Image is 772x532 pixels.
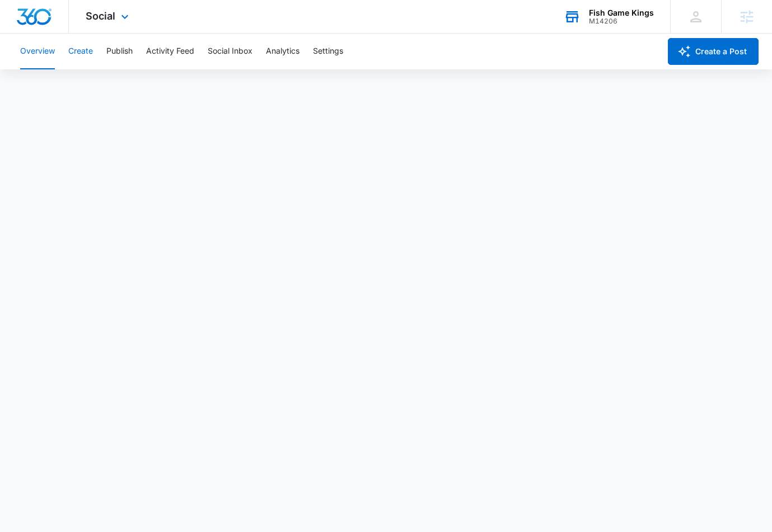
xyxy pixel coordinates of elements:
[208,34,252,69] button: Social Inbox
[146,34,194,69] button: Activity Feed
[266,34,300,69] button: Analytics
[589,8,654,17] div: account name
[313,34,343,69] button: Settings
[589,17,654,25] div: account id
[668,38,759,65] button: Create a Post
[86,10,115,22] span: Social
[106,34,133,69] button: Publish
[20,34,55,69] button: Overview
[68,34,93,69] button: Create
